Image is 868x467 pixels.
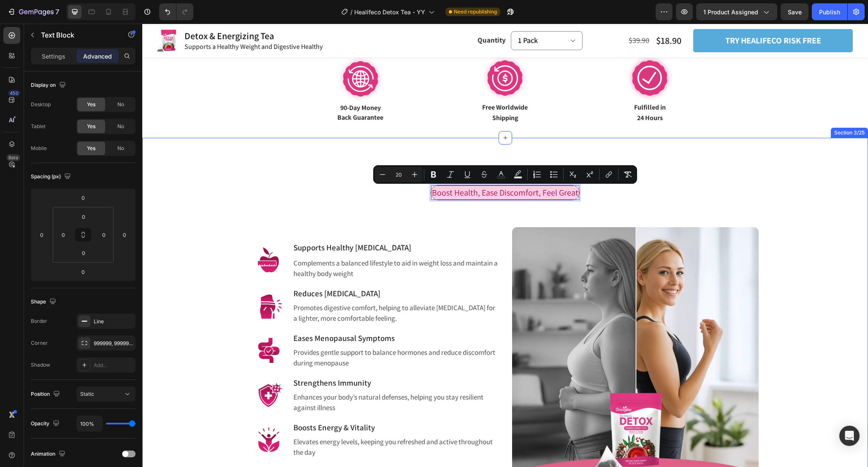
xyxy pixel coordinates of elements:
img: gempages_464015395364275143-4d44f5ce-46c3-458b-a45e-a842c8a1c330.svg [110,399,144,433]
span: Static [80,391,94,397]
div: Undo/Redo [159,3,193,20]
p: 7 [55,7,59,17]
div: Desktop [31,101,51,108]
button: 7 [3,3,63,20]
div: Shape [31,296,58,308]
p: Promotes digestive comfort, helping to alleviate [MEDICAL_DATA] for a lighter, more comfortable f... [151,279,355,301]
div: Shadow [31,361,50,369]
span: Supports a Healthy Weight and Digestive Healthy [42,19,181,27]
button: Save [781,3,808,20]
span: Revitalize Your Life with Detox Tea [278,142,448,158]
span: 90-Day Money [198,80,239,89]
div: $18.90 [513,10,540,24]
div: Line [94,318,133,325]
span: Shipping [350,90,376,99]
div: $39.90 [486,11,508,22]
span: 24 Hours [495,90,521,99]
input: 0px [57,228,70,241]
div: 999999, 999999, 999999, 999999 [94,340,133,347]
img: gempages_464015395364275143-29f934bc-da2a-4a8e-b50a-4311f183bce5.svg [110,220,144,254]
p: Settings [42,52,65,61]
div: Rich Text Editor. Editing area: main [289,162,437,176]
div: Animation [31,448,67,460]
button: Static [76,386,136,402]
span: Back Guarantee [195,89,241,98]
button: Publish [812,3,847,20]
p: Complements a balanced lifestyle to aid in weight loss and maintain a healthy body weight [151,234,355,256]
span: Boost Health, Ease Discomfort, Feel Great [290,164,436,174]
iframe: Design area [142,24,868,467]
button: try healifeco risk free [551,5,711,29]
span: Save [788,8,802,16]
p: Elevates energy levels, keeping you refreshed and active throughout the day [151,413,355,435]
span: Yes [87,101,95,108]
input: 0 [118,228,131,241]
div: try healifeco risk free [583,12,679,22]
span: 1 product assigned [703,8,758,16]
div: Corner [31,339,48,347]
span: Yes [87,123,95,130]
input: 0px [75,210,92,223]
p: Text Block [41,30,113,40]
div: Opacity [31,418,61,429]
input: 0px [75,247,92,259]
img: gempages_464015395364275143-3dcc3c66-c158-4e32-98bf-c2a3501bccbb.svg [110,354,144,388]
h3: Eases Menopausal Symptoms [150,310,356,319]
span: Yes [87,145,95,152]
input: 0 [35,228,48,241]
p: Provides gentle support to balance hormones and reduce discomfort during menopause [151,324,355,345]
div: Border [31,317,47,325]
input: Auto [77,416,102,431]
div: Open Intercom Messenger [839,426,860,446]
h3: Supports Healthy [MEDICAL_DATA] [150,218,356,230]
span: No [117,123,124,130]
strong: Quantity [335,12,363,21]
h3: Boosts Energy & Vitality [150,399,356,409]
div: Section 3/25 [690,105,724,113]
div: Publish [819,8,840,16]
input: 0 [75,191,92,204]
input: 0 [75,266,92,278]
div: Tablet [31,123,46,130]
img: gempages_464015395364275143-8940beba-bbc9-4806-8146-58c11bc8470a.svg [484,31,531,78]
p: Advanced [83,52,112,61]
span: Fulfilled in [492,79,524,88]
span: Need republishing [454,8,497,16]
img: gempages_464015395364275143-35d17cf5-3c72-4c20-b2d1-ec10ebacf5cd.svg [110,266,144,300]
span: No [117,145,124,152]
div: Mobile [31,145,47,152]
p: Enhances your body’s natural defenses, helping you stay resilient against illness [151,368,355,390]
div: Add... [94,362,133,369]
img: gempages_464015395364275143-eb8ba7c9-a1a2-4320-b9c2-d1d69acf893e.svg [110,310,144,344]
div: 450 [8,90,20,97]
span: No [117,101,124,108]
div: Editor contextual toolbar [373,165,637,184]
div: Display on [31,80,68,91]
h2: Detox & Energizing Tea [41,6,182,19]
h3: Reduces [MEDICAL_DATA] [150,265,356,275]
span: / [350,8,353,16]
h3: Strengthens Immunity [150,354,356,364]
button: 1 product assigned [696,3,777,20]
span: Free Worldwide [340,79,385,88]
div: Position [31,389,62,400]
span: Healifeco Detox Tea - YY [354,8,425,16]
img: gempages_464015395364275143-10e326d8-bb26-4bc2-9b5d-c3b99d746144.svg [339,31,386,78]
img: gempages_464015395364275143-2480d91c-898f-4366-b858-6ba49a2f8ecc.webp [370,204,616,450]
img: gempages_464015395364275143-6e92c344-65ad-4972-b820-0fdb38a3bc26.svg [195,32,241,78]
div: Spacing (px) [31,171,73,183]
div: Beta [6,154,20,161]
input: 0px [98,228,110,241]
